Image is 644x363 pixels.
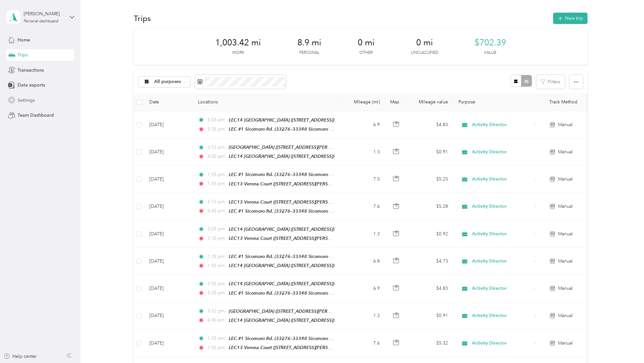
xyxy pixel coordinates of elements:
[342,220,385,248] td: 1.3
[144,330,193,357] td: [DATE]
[385,93,408,111] th: Map
[472,148,531,156] span: Activity Director
[207,262,226,269] span: 1:55 pm
[207,289,226,297] span: 5:35 pm
[229,336,433,341] span: LEC #1 Sicomoro Rd. (33276–33348 Sicomoro Rd, [GEOGRAPHIC_DATA], [GEOGRAPHIC_DATA])
[229,281,334,286] span: LEC14 [GEOGRAPHIC_DATA] ([STREET_ADDRESS])
[342,93,385,111] th: Mileage (mi)
[408,111,453,138] td: $4.83
[24,19,58,23] div: Personal dashboard
[144,275,193,302] td: [DATE]
[558,230,573,238] span: Manual
[207,144,226,151] span: 3:53 pm
[608,327,644,363] iframe: Everlance-gr Chat Button Frame
[229,254,433,259] span: LEC #1 Sicomoro Rd. (33276–33348 Sicomoro Rd, [GEOGRAPHIC_DATA], [GEOGRAPHIC_DATA])
[229,227,334,232] span: LEC14 [GEOGRAPHIC_DATA] ([STREET_ADDRESS])
[207,171,226,178] span: 1:35 pm
[144,193,193,220] td: [DATE]
[134,15,151,22] h1: Trips
[558,312,573,319] span: Manual
[18,37,30,43] span: Home
[232,50,244,56] p: Work
[193,93,342,111] th: Locations
[207,235,226,242] span: 3:10 pm
[144,138,193,166] td: [DATE]
[358,38,375,48] span: 0 mi
[558,285,573,292] span: Manual
[472,258,531,265] span: Activity Director
[408,93,453,111] th: Mileage value
[207,280,226,287] span: 5:05 pm
[342,193,385,220] td: 7.6
[416,38,433,48] span: 0 mi
[408,275,453,302] td: $4.83
[207,226,226,233] span: 3:05 pm
[558,176,573,183] span: Manual
[411,50,438,56] p: Unclassified
[472,312,531,319] span: Activity Director
[342,111,385,138] td: 6.9
[18,52,28,58] span: Trips
[408,248,453,275] td: $4.73
[408,302,453,330] td: $0.91
[484,50,496,56] p: Value
[207,153,226,160] span: 4:00 pm
[207,253,226,260] span: 1:35 pm
[472,121,531,128] span: Activity Director
[207,317,226,324] span: 4:00 pm
[453,93,544,111] th: Purpose
[558,258,573,265] span: Manual
[229,154,334,159] span: LEC14 [GEOGRAPHIC_DATA] ([STREET_ADDRESS])
[215,38,261,48] span: 1,003.42 mi
[229,117,334,123] span: LEC14 [GEOGRAPHIC_DATA] ([STREET_ADDRESS])
[229,145,378,150] span: [GEOGRAPHIC_DATA] ([STREET_ADDRESS][PERSON_NAME][US_STATE])
[144,302,193,330] td: [DATE]
[359,50,373,56] p: Other
[553,13,588,24] button: New trip
[408,220,453,248] td: $0.92
[18,67,44,74] span: Transactions
[144,166,193,193] td: [DATE]
[558,340,573,347] span: Manual
[297,38,321,48] span: 8.9 mi
[342,330,385,357] td: 7.6
[558,203,573,210] span: Manual
[18,97,35,104] span: Settings
[408,330,453,357] td: $5.32
[207,335,226,342] span: 1:35 pm
[207,344,226,351] span: 1:55 pm
[229,199,353,205] span: LEC13 Verona Court ([STREET_ADDRESS][PERSON_NAME])
[229,345,353,350] span: LEC13 Verona Court ([STREET_ADDRESS][PERSON_NAME])
[229,309,378,314] span: [GEOGRAPHIC_DATA] ([STREET_ADDRESS][PERSON_NAME][US_STATE])
[408,166,453,193] td: $5.25
[144,93,193,111] th: Date
[154,79,181,84] span: All purposes
[229,208,433,214] span: LEC #1 Sicomoro Rd. (33276–33348 Sicomoro Rd, [GEOGRAPHIC_DATA], [GEOGRAPHIC_DATA])
[207,180,226,187] span: 1:55 pm
[475,38,506,48] span: $702.39
[229,318,334,323] span: LEC14 [GEOGRAPHIC_DATA] ([STREET_ADDRESS])
[229,263,334,268] span: LEC14 [GEOGRAPHIC_DATA] ([STREET_ADDRESS])
[207,198,226,205] span: 4:15 pm
[18,82,45,88] span: Data exports
[342,248,385,275] td: 6.8
[558,148,573,156] span: Manual
[342,138,385,166] td: 1.3
[472,176,531,183] span: Activity Director
[144,220,193,248] td: [DATE]
[144,248,193,275] td: [DATE]
[342,166,385,193] td: 7.5
[207,308,226,315] span: 3:52 pm
[544,93,589,111] th: Track Method
[229,172,433,177] span: LEC #1 Sicomoro Rd. (33276–33348 Sicomoro Rd, [GEOGRAPHIC_DATA], [GEOGRAPHIC_DATA])
[229,290,433,296] span: LEC #1 Sicomoro Rd. (33276–33348 Sicomoro Rd, [GEOGRAPHIC_DATA], [GEOGRAPHIC_DATA])
[207,116,226,123] span: 5:05 pm
[472,230,531,238] span: Activity Director
[408,138,453,166] td: $0.91
[342,302,385,330] td: 1.3
[144,111,193,138] td: [DATE]
[229,126,433,132] span: LEC #1 Sicomoro Rd. (33276–33348 Sicomoro Rd, [GEOGRAPHIC_DATA], [GEOGRAPHIC_DATA])
[558,121,573,128] span: Manual
[18,112,54,119] span: Team Dashboard
[207,207,226,215] span: 4:45 pm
